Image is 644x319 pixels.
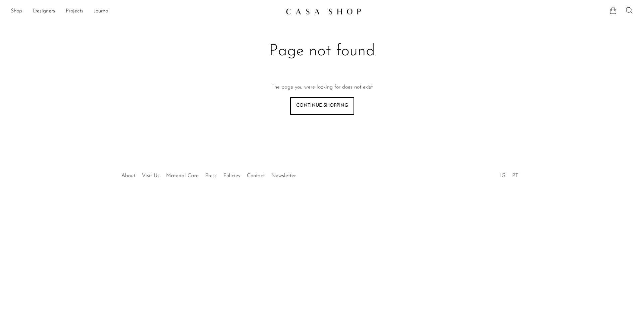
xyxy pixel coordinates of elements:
[66,7,83,16] a: Projects
[142,173,159,178] a: Visit Us
[121,173,135,178] a: About
[271,83,373,92] p: The page you were looking for does not exist
[11,6,280,17] ul: NEW HEADER MENU
[166,173,199,178] a: Material Care
[205,173,217,178] a: Press
[11,7,22,16] a: Shop
[11,6,280,17] nav: Desktop navigation
[223,173,240,178] a: Policies
[290,97,354,115] a: Continue shopping
[512,173,518,178] a: PT
[33,7,55,16] a: Designers
[215,41,429,62] h1: Page not found
[118,168,299,180] ul: Quick links
[497,168,522,180] ul: Social Medias
[247,173,265,178] a: Contact
[500,173,505,178] a: IG
[94,7,110,16] a: Journal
